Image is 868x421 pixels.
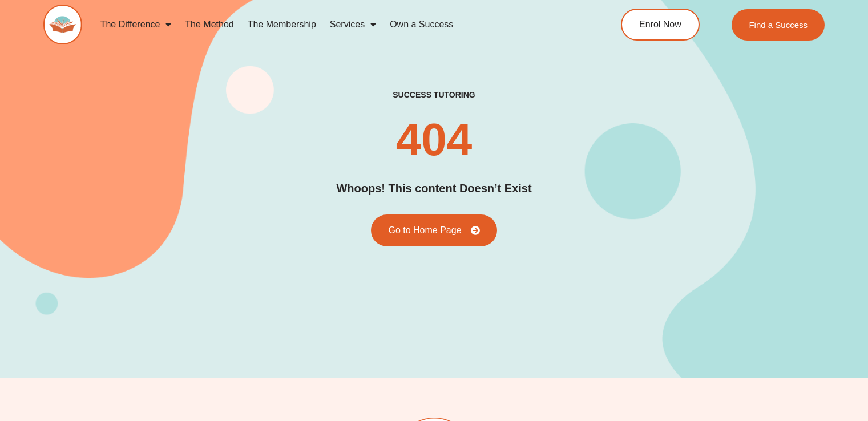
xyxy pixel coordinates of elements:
h2: success tutoring [393,90,475,100]
span: Go to Home Page [388,226,461,235]
span: Find a Success [749,21,808,29]
span: Enrol Now [639,20,681,29]
a: Own a Success [383,11,460,38]
a: The Difference [94,11,179,38]
a: Find a Success [732,9,825,41]
a: The Method [178,11,240,38]
h2: 404 [396,117,472,163]
nav: Menu [94,11,576,38]
a: Enrol Now [621,9,700,41]
a: Services [323,11,383,38]
a: Go to Home Page [371,214,496,246]
a: The Membership [241,11,323,38]
h2: Whoops! This content Doesn’t Exist [336,180,531,197]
